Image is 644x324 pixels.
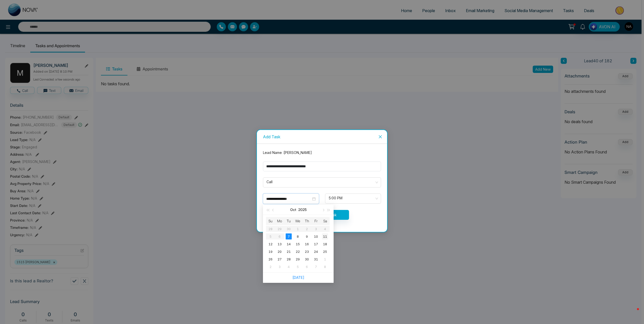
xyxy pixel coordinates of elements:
td: 2025-11-08 [320,263,330,271]
td: 2025-10-17 [311,240,320,248]
a: [DATE] [292,275,304,280]
div: 26 [267,256,274,262]
th: Su [266,217,275,225]
th: Sa [320,217,330,225]
td: 2025-10-27 [275,255,284,263]
td: 2025-10-14 [284,240,293,248]
div: 22 [295,249,301,255]
td: 2025-10-19 [266,248,275,255]
td: 2025-11-03 [275,263,284,271]
div: 24 [313,249,319,255]
td: 2025-11-06 [302,263,311,271]
div: 23 [304,249,310,255]
div: 2 [267,264,274,270]
span: close [378,135,382,139]
td: 2025-11-07 [311,263,320,271]
td: 2025-11-01 [320,255,330,263]
div: 20 [277,249,283,255]
span: 5:00 PM [329,194,378,203]
td: 2025-10-20 [275,248,284,255]
th: Th [302,217,311,225]
td: 2025-11-02 [266,263,275,271]
div: 16 [304,241,310,247]
td: 2025-10-15 [293,240,302,248]
div: 12 [267,241,274,247]
td: 2025-11-04 [284,263,293,271]
td: 2025-10-16 [302,240,311,248]
div: 18 [322,241,328,247]
span: Call [266,178,378,187]
div: 7 [313,264,319,270]
div: 14 [286,241,292,247]
div: 30 [304,256,310,262]
div: 29 [295,256,301,262]
th: We [293,217,302,225]
div: 27 [277,256,283,262]
td: 2025-10-31 [311,255,320,263]
div: 31 [313,256,319,262]
div: 13 [277,241,283,247]
td: 2025-10-09 [302,233,311,240]
div: 8 [295,233,301,239]
td: 2025-10-13 [275,240,284,248]
div: 5 [295,264,301,270]
iframe: Intercom live chat [627,307,639,319]
div: 21 [286,249,292,255]
td: 2025-10-24 [311,248,320,255]
div: 7 [286,233,292,239]
div: 25 [322,249,328,255]
div: Add Task [263,134,381,140]
td: 2025-10-11 [320,233,330,240]
div: Lead Name : [PERSON_NAME] [260,150,384,155]
div: 28 [286,256,292,262]
div: 8 [322,264,328,270]
button: Oct [290,205,296,215]
td: 2025-10-23 [302,248,311,255]
th: Tu [284,217,293,225]
th: Mo [275,217,284,225]
td: 2025-10-22 [293,248,302,255]
td: 2025-10-28 [284,255,293,263]
div: 10 [313,233,319,239]
td: 2025-10-29 [293,255,302,263]
div: 17 [313,241,319,247]
div: 19 [267,249,274,255]
div: 6 [304,264,310,270]
div: 9 [304,233,310,239]
div: 11 [322,233,328,239]
td: 2025-10-18 [320,240,330,248]
td: 2025-10-30 [302,255,311,263]
div: 1 [322,256,328,262]
td: 2025-10-21 [284,248,293,255]
td: 2025-10-25 [320,248,330,255]
td: 2025-10-12 [266,240,275,248]
div: 15 [295,241,301,247]
td: 2025-10-10 [311,233,320,240]
th: Fr [311,217,320,225]
button: 2025 [298,205,307,215]
div: 4 [286,264,292,270]
td: 2025-10-26 [266,255,275,263]
td: 2025-10-07 [284,233,293,240]
button: Close [373,130,387,144]
td: 2025-11-05 [293,263,302,271]
div: 3 [277,264,283,270]
td: 2025-10-08 [293,233,302,240]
